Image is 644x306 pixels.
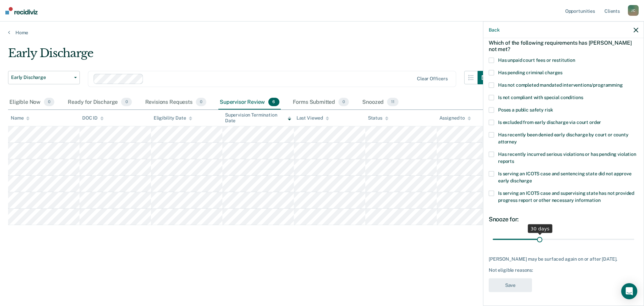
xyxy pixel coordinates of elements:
[621,283,637,299] div: Open Intercom Messenger
[8,30,636,36] a: Home
[489,267,638,273] div: Not eligible reasons:
[218,95,281,110] div: Supervisor Review
[66,95,133,110] div: Ready for Discharge
[498,151,636,164] span: Has recently incurred serious violations or has pending violation reports
[628,5,639,16] div: J C
[44,98,54,106] span: 0
[361,95,400,110] div: Snoozed
[82,115,104,121] div: DOC ID
[196,98,206,106] span: 0
[498,120,601,125] span: Is excluded from early discharge via court order
[489,216,638,223] div: Snooze for:
[498,190,634,203] span: Is serving an ICOTS case and supervising state has not provided progress report or other necessar...
[11,75,71,80] span: Early Discharge
[5,7,38,14] img: Recidiviz
[498,70,562,75] span: Has pending criminal charges
[489,27,499,33] button: Back
[11,115,30,121] div: Name
[498,132,629,144] span: Has recently been denied early discharge by court or county attorney
[144,95,208,110] div: Revisions Requests
[297,115,329,121] div: Last Viewed
[268,98,279,106] span: 6
[498,82,623,88] span: Has not completed mandated interventions/programming
[498,57,575,63] span: Has unpaid court fees or restitution
[154,115,192,121] div: Eligibility Date
[489,278,532,292] button: Save
[8,46,491,65] div: Early Discharge
[291,95,351,110] div: Forms Submitted
[338,98,349,106] span: 0
[121,98,131,106] span: 0
[498,107,553,113] span: Poses a public safety risk
[387,98,398,106] span: 11
[417,76,448,82] div: Clear officers
[225,112,291,124] div: Supervision Termination Date
[498,95,583,100] span: Is not compliant with special conditions
[489,34,638,57] div: Which of the following requirements has [PERSON_NAME] not met?
[498,171,631,183] span: Is serving an ICOTS case and sentencing state did not approve early discharge
[528,224,552,233] div: 30 days
[8,95,56,110] div: Eligible Now
[368,115,388,121] div: Status
[439,115,471,121] div: Assigned to
[489,256,638,262] div: [PERSON_NAME] may be surfaced again on or after [DATE].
